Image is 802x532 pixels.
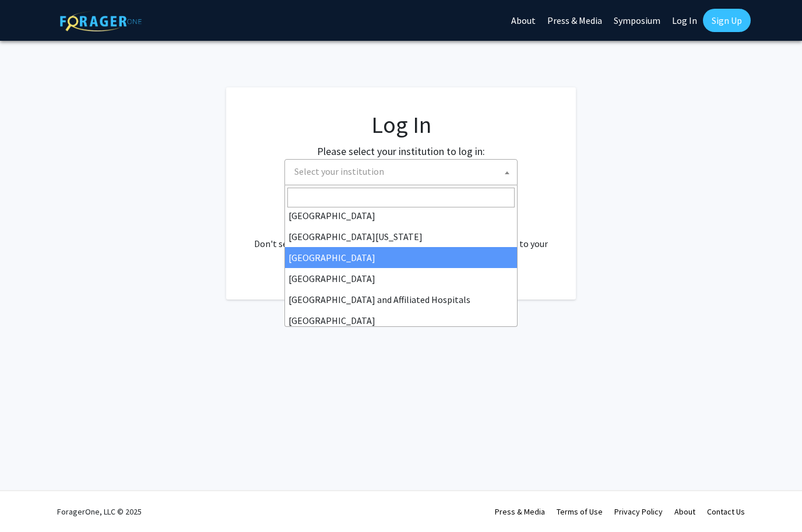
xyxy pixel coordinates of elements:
a: Sign Up [703,9,751,32]
label: Please select your institution to log in: [317,143,485,159]
span: Select your institution [290,160,517,184]
img: ForagerOne Logo [60,11,142,31]
a: Contact Us [707,506,745,517]
a: Privacy Policy [614,506,663,517]
iframe: Chat [9,480,50,523]
span: Select your institution [284,159,518,185]
a: Press & Media [495,506,545,517]
a: Terms of Use [557,506,603,517]
li: [GEOGRAPHIC_DATA] and Affiliated Hospitals [285,289,517,310]
li: [GEOGRAPHIC_DATA] [285,310,517,331]
div: ForagerOne, LLC © 2025 [57,491,142,532]
li: [GEOGRAPHIC_DATA] [285,205,517,226]
div: No account? . Don't see your institution? about bringing ForagerOne to your institution. [249,209,553,265]
a: About [674,506,695,517]
input: Search [287,188,515,207]
span: Select your institution [294,165,384,177]
li: [GEOGRAPHIC_DATA][US_STATE] [285,226,517,247]
li: [GEOGRAPHIC_DATA] [285,268,517,289]
h1: Log In [249,111,553,139]
li: [GEOGRAPHIC_DATA] [285,247,517,268]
